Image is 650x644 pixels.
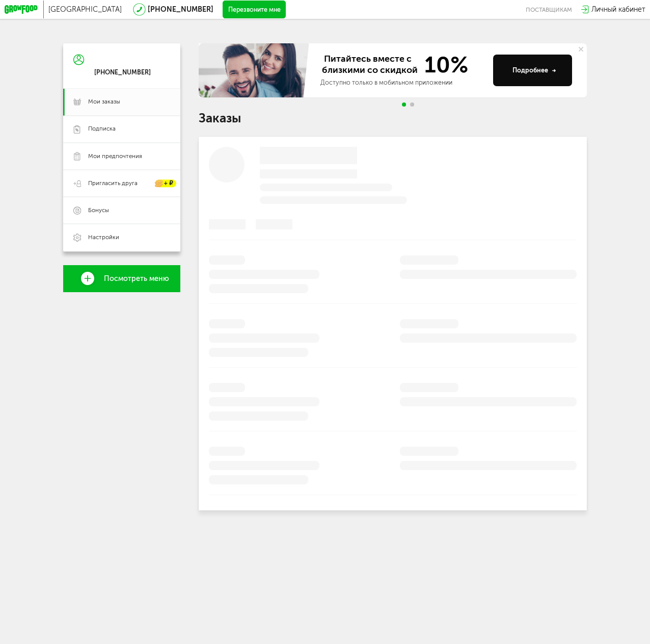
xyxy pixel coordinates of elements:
[88,152,142,161] span: Мои предпочтения
[88,234,119,242] span: Настройки
[402,102,407,107] span: Go to slide 1
[512,66,556,75] div: Подробнее
[591,5,645,14] span: Личный кабинет
[199,43,312,97] img: family-banner.579af9d.jpg
[419,54,468,76] span: 10%
[410,102,414,107] span: Go to slide 2
[63,143,180,170] a: Мои предпочтения
[104,275,169,283] span: Посмотреть меню
[493,55,572,86] button: Подробнее
[48,5,122,14] span: [GEOGRAPHIC_DATA]
[88,207,109,215] span: Бонусы
[88,98,120,106] span: Мои заказы
[63,116,180,143] a: Подписка
[88,125,116,133] span: Подписка
[94,68,151,76] div: [PHONE_NUMBER]
[223,1,286,18] button: Перезвоните мне
[63,89,180,116] a: Мои заказы
[581,5,645,14] a: Личный кабинет
[63,197,180,224] a: Бонусы
[63,224,180,251] a: Настройки
[88,179,138,188] span: Пригласить друга
[155,179,176,187] div: + ₽
[63,170,180,197] a: Пригласить друга + ₽
[199,112,587,124] h1: Заказы
[148,5,213,14] a: [PHONE_NUMBER]
[320,78,485,87] div: Доступно только в мобильном приложении
[63,265,180,292] a: Посмотреть меню
[320,54,419,76] span: Питайтесь вместе с близкими со скидкой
